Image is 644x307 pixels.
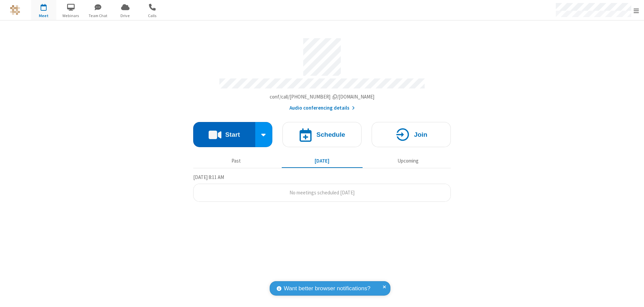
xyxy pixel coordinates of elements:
[140,13,165,19] span: Calls
[113,13,138,19] span: Drive
[193,173,451,202] section: Today's Meetings
[289,189,355,196] span: No meetings scheduled [DATE]
[414,131,427,138] h4: Join
[282,122,362,147] button: Schedule
[284,284,370,293] span: Want better browser notifications?
[289,104,355,112] button: Audio conferencing details
[193,174,224,180] span: [DATE] 8:11 AM
[10,5,20,15] img: QA Selenium DO NOT DELETE OR CHANGE
[270,94,375,100] span: Copy my meeting room link
[58,13,84,19] span: Webinars
[372,122,451,147] button: Join
[86,13,111,19] span: Team Chat
[193,33,451,112] section: Account details
[282,155,363,167] button: [DATE]
[193,122,255,147] button: Start
[316,131,345,138] h4: Schedule
[255,122,273,147] div: Start conference options
[31,13,56,19] span: Meet
[270,93,375,101] button: Copy my meeting room linkCopy my meeting room link
[368,155,448,167] button: Upcoming
[225,131,240,138] h4: Start
[196,155,277,167] button: Past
